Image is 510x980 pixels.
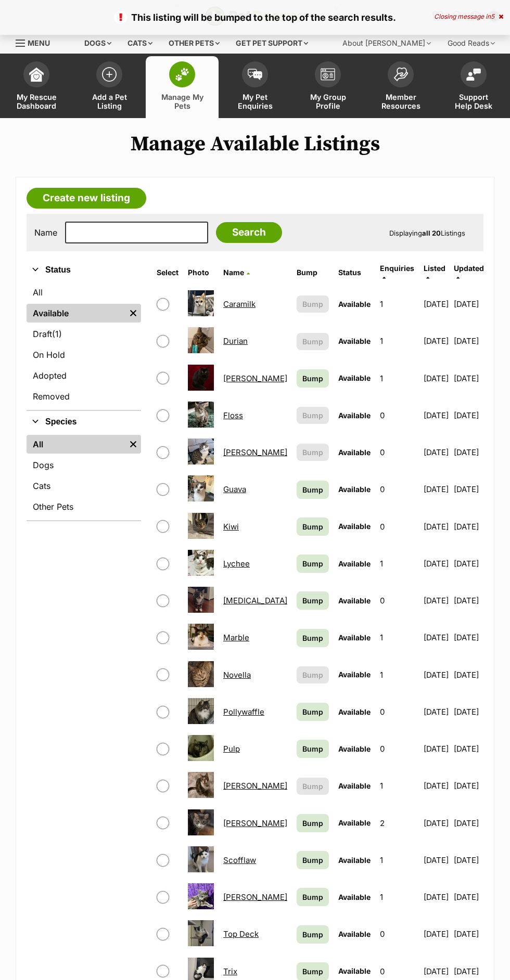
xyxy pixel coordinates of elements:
[491,12,494,20] span: 5
[297,778,329,795] button: Bump
[338,707,371,716] span: Available
[454,286,484,322] td: [DATE]
[302,633,323,643] span: Bump
[297,591,329,610] a: Bump
[454,842,484,878] td: [DATE]
[77,33,119,54] div: Dogs
[450,93,497,110] span: Support Help Desk
[297,925,329,944] a: Bump
[219,56,291,118] a: My Pet Enquiries
[27,281,141,410] div: Status
[419,657,453,693] td: [DATE]
[419,360,453,396] td: [DATE]
[102,67,117,82] img: add-pet-listing-icon-0afa8454b4691262ce3f59096e99ab1cd57d4a30225e0717b998d2c9b9846f56.svg
[228,33,315,54] div: Get pet support
[297,407,329,424] button: Bump
[302,781,323,792] span: Bump
[232,93,278,110] span: My Pet Enquiries
[338,300,371,308] span: Available
[297,555,329,573] a: Bump
[73,56,146,118] a: Add a Pet Listing
[338,633,371,642] span: Available
[419,434,453,470] td: [DATE]
[419,842,453,878] td: [DATE]
[338,966,371,975] span: Available
[454,434,484,470] td: [DATE]
[223,929,259,939] a: Top Deck
[376,583,418,618] td: 0
[223,373,287,383] a: [PERSON_NAME]
[125,435,141,454] a: Remove filter
[302,336,323,347] span: Bump
[419,916,453,952] td: [DATE]
[454,583,484,618] td: [DATE]
[27,283,141,302] a: All
[434,13,503,20] div: Closing message in
[302,818,323,829] span: Bump
[223,522,239,532] a: Kiwi
[454,916,484,952] td: [DATE]
[152,260,183,285] th: Select
[29,67,44,82] img: dashboard-icon-eb2f2d2d3e046f16d808141f083e7271f6b2e854fb5c12c21221c1fb7104beca.svg
[302,929,323,940] span: Bump
[248,69,262,80] img: pet-enquiries-icon-7e3ad2cf08bfb03b45e93fb7055b45f3efa6380592205ae92323e6603595dc1f.svg
[338,893,371,901] span: Available
[376,323,418,359] td: 1
[338,373,371,382] span: Available
[223,268,244,277] span: Name
[297,703,329,721] a: Bump
[297,444,329,461] button: Bump
[223,707,264,717] a: Pollywaffle
[27,435,125,454] a: All
[338,596,371,605] span: Available
[376,471,418,507] td: 0
[454,509,484,545] td: [DATE]
[297,851,329,869] a: Bump
[376,360,418,396] td: 1
[223,892,287,902] a: [PERSON_NAME]
[454,397,484,433] td: [DATE]
[338,448,371,457] span: Available
[297,814,329,832] a: Bump
[223,484,246,494] a: Guava
[297,518,329,536] a: Bump
[454,694,484,730] td: [DATE]
[302,521,323,532] span: Bump
[376,620,418,655] td: 1
[120,33,160,54] div: Cats
[376,657,418,693] td: 1
[223,559,250,569] a: Lychee
[376,546,418,582] td: 1
[424,264,445,273] span: Listed
[440,33,502,54] div: Good Reads
[376,434,418,470] td: 0
[223,299,256,309] a: Caramilk
[223,268,250,277] a: Name
[338,411,371,420] span: Available
[376,879,418,915] td: 1
[419,546,453,582] td: [DATE]
[419,694,453,730] td: [DATE]
[297,369,329,388] a: Bump
[297,740,329,758] a: Bump
[338,485,371,494] span: Available
[302,410,323,421] span: Bump
[27,476,141,495] a: Cats
[454,768,484,804] td: [DATE]
[376,397,418,433] td: 0
[297,333,329,350] button: Bump
[16,33,57,51] a: Menu
[304,93,351,110] span: My Group Profile
[389,229,465,237] span: Displaying Listings
[376,768,418,804] td: 1
[454,264,484,273] span: Updated
[454,471,484,507] td: [DATE]
[338,337,371,345] span: Available
[27,433,141,520] div: Species
[419,805,453,841] td: [DATE]
[302,447,323,458] span: Bump
[34,228,57,237] label: Name
[27,366,141,385] a: Adopted
[291,56,364,118] a: My Group Profile
[419,323,453,359] td: [DATE]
